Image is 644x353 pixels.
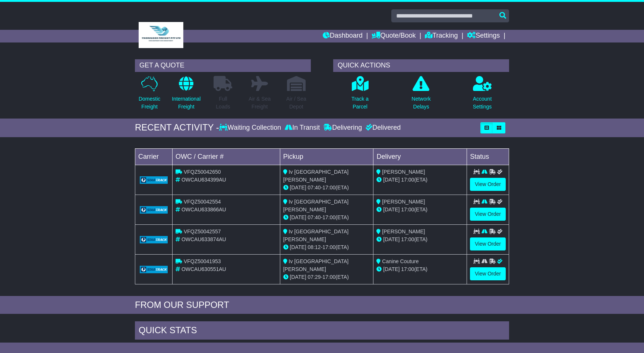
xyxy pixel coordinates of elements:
p: Full Loads [214,95,232,111]
span: [DATE] [383,177,400,183]
a: Quote/Book [372,30,416,42]
div: - (ETA) [283,243,370,251]
span: 07:40 [308,185,321,190]
img: GetCarrierServiceLogo [140,176,168,184]
a: View Order [470,237,506,250]
div: (ETA) [376,206,464,214]
td: Delivery [373,148,467,165]
span: 08:12 [308,244,321,250]
td: OWC / Carrier # [173,148,280,165]
span: VFQZ50042650 [184,169,221,175]
div: FROM OUR SUPPORT [135,300,509,311]
span: Iv [GEOGRAPHIC_DATA][PERSON_NAME] [283,258,348,272]
span: Iv [GEOGRAPHIC_DATA][PERSON_NAME] [283,228,348,242]
span: 17:00 [322,185,335,190]
span: [DATE] [290,214,306,220]
span: VFQZ50042554 [184,199,221,205]
span: 17:00 [322,214,335,220]
a: InternationalFreight [171,76,201,115]
div: QUICK ACTIONS [333,59,509,72]
span: OWCAU634399AU [181,177,226,183]
a: Dashboard [323,30,363,42]
span: OWCAU633866AU [181,207,226,212]
a: DomesticFreight [138,76,161,115]
div: GET A QUOTE [135,59,311,72]
p: Domestic Freight [139,95,160,111]
img: GetCarrierServiceLogo [140,236,168,243]
span: VFQZ50042557 [184,228,221,234]
div: Quick Stats [135,321,509,341]
div: - (ETA) [283,273,370,281]
p: Network Delays [411,95,430,111]
span: [DATE] [290,244,306,250]
span: Canine Couture [382,258,419,264]
span: 07:29 [308,274,321,280]
div: Waiting Collection [219,124,283,132]
td: Pickup [280,148,373,165]
a: AccountSettings [473,76,492,115]
p: International Freight [172,95,201,111]
div: (ETA) [376,265,464,273]
img: GetCarrierServiceLogo [140,206,168,214]
span: Iv [GEOGRAPHIC_DATA][PERSON_NAME] [283,169,348,183]
td: Status [467,148,509,165]
div: (ETA) [376,236,464,243]
span: [DATE] [290,185,306,190]
div: (ETA) [376,176,464,184]
a: NetworkDelays [411,76,431,115]
span: 07:40 [308,214,321,220]
p: Air / Sea Depot [286,95,306,111]
div: Delivering [322,124,364,132]
div: - (ETA) [283,214,370,221]
span: OWCAU633874AU [181,236,226,242]
span: OWCAU630551AU [181,266,226,272]
a: Track aParcel [351,76,369,115]
span: 17:00 [401,266,414,272]
span: 17:00 [401,236,414,242]
a: View Order [470,208,506,221]
span: [PERSON_NAME] [382,228,425,234]
span: Iv [GEOGRAPHIC_DATA][PERSON_NAME] [283,199,348,212]
div: RECENT ACTIVITY - [135,122,219,133]
p: Track a Parcel [351,95,369,111]
span: [DATE] [383,207,400,212]
span: VFQZ50041953 [184,258,221,264]
span: [DATE] [290,274,306,280]
span: [PERSON_NAME] [382,199,425,205]
a: View Order [470,267,506,280]
td: Carrier [135,148,173,165]
span: 17:00 [401,207,414,212]
span: [PERSON_NAME] [382,169,425,175]
span: [DATE] [383,236,400,242]
span: [DATE] [383,266,400,272]
span: 17:00 [401,177,414,183]
div: In Transit [283,124,322,132]
span: 17:00 [322,244,335,250]
a: Tracking [425,30,458,42]
p: Account Settings [473,95,492,111]
span: 17:00 [322,274,335,280]
img: GetCarrierServiceLogo [140,266,168,273]
p: Air & Sea Freight [249,95,271,111]
div: - (ETA) [283,184,370,192]
div: Delivered [364,124,401,132]
a: Settings [467,30,500,42]
a: View Order [470,178,506,191]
